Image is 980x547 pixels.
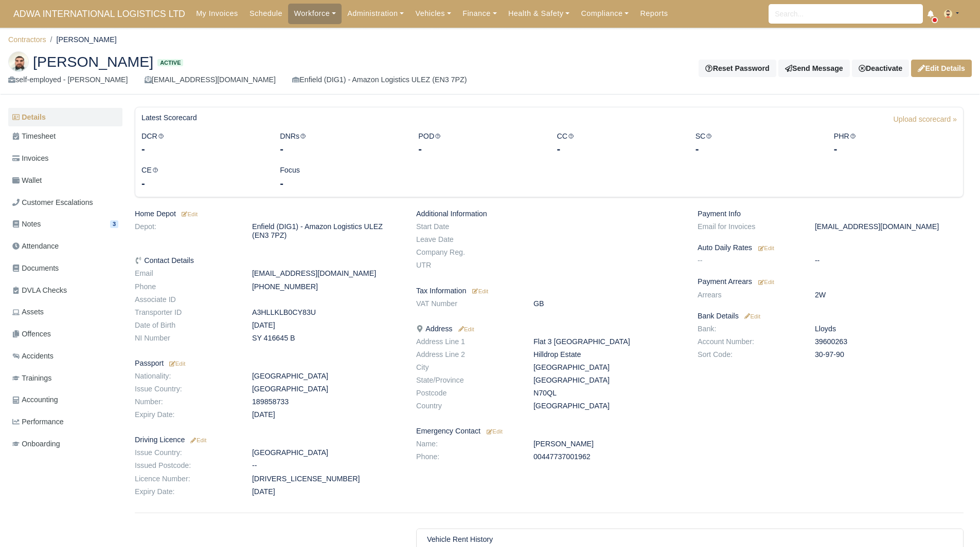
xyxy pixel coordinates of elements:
small: Edit [758,279,774,285]
dt: Account Number: [690,337,807,346]
a: Deactivate [852,60,909,77]
h6: Emergency Contact [416,427,682,436]
a: Documents [8,258,122,278]
span: ADWA INTERNATIONAL LOGISTICS LTD [8,4,190,24]
dd: [GEOGRAPHIC_DATA] [244,448,408,457]
a: Wallet [8,171,122,191]
div: Focus [272,164,411,191]
div: CE [134,164,272,191]
button: Reset Password [699,60,776,77]
h6: Additional Information [416,210,682,218]
dd: [DATE] [244,487,408,496]
dt: Email [127,269,244,278]
small: Edit [472,288,488,294]
a: Vehicles [409,4,457,24]
dd: 00447737001962 [526,452,690,461]
a: Workforce [288,4,342,24]
dd: [PHONE_NUMBER] [244,282,408,291]
div: Hassen Djezzar [1,43,979,95]
small: Edit [189,437,206,443]
a: Accidents [8,346,122,366]
dd: SY 416645 B [244,334,408,343]
a: Trainings [8,368,122,388]
span: Invoices [12,153,48,164]
div: CC [549,130,687,157]
dt: Depot: [127,222,244,240]
a: Send Message [778,60,850,77]
span: Performance [12,416,64,428]
a: Edit [180,210,198,218]
div: self-employed - [PERSON_NAME] [8,74,128,86]
dd: -- [807,256,971,265]
dt: Sort Code: [690,350,807,359]
dd: Enfield (DIG1) - Amazon Logistics ULEZ (EN3 7PZ) [244,222,408,240]
h6: Vehicle Rent History [427,535,493,544]
a: Edit [743,312,760,320]
dt: Email for Invoices [690,222,807,231]
a: Reports [634,4,673,24]
dd: [GEOGRAPHIC_DATA] [526,376,690,385]
div: - [418,142,541,156]
dt: City [408,363,526,372]
dt: Bank: [690,325,807,333]
a: ADWA INTERNATIONAL LOGISTICS LTD [8,4,190,24]
dt: Licence Number: [127,475,244,483]
a: Timesheet [8,126,122,146]
dd: -- [244,461,408,470]
a: Edit [470,287,488,295]
dt: Date of Birth [127,321,244,330]
a: Health & Safety [503,4,576,24]
dt: UTR [408,261,526,270]
dd: Lloyds [807,325,971,333]
dd: 189858733 [244,398,408,406]
dt: Phone [127,282,244,291]
a: Edit [485,427,503,435]
dt: Leave Date [408,235,526,244]
span: [PERSON_NAME] [33,54,153,69]
span: Onboarding [12,438,60,450]
div: Enfield (DIG1) - Amazon Logistics ULEZ (EN3 7PZ) [292,74,467,86]
small: Edit [180,211,198,217]
dt: Name: [408,440,526,448]
span: Accounting [12,394,58,406]
dd: N70QL [526,389,690,398]
a: Assets [8,302,122,322]
span: Assets [12,306,44,318]
h6: Bank Details [698,312,964,320]
h6: Payment Info [698,210,964,218]
div: - [696,142,818,156]
dt: Expiry Date: [127,410,244,419]
dt: Postcode [408,389,526,398]
span: Customer Escalations [12,197,93,209]
dd: 30-97-90 [807,350,971,359]
dd: A3HLLKLB0CY83U [244,308,408,317]
dd: Flat 3 [GEOGRAPHIC_DATA] [526,337,690,346]
small: Edit [456,326,474,332]
a: Edit [168,359,185,367]
span: Accidents [12,350,54,362]
span: Active [157,59,183,67]
dt: Associate ID [127,295,244,304]
dd: [PERSON_NAME] [526,440,690,448]
h6: Contact Details [135,256,401,265]
a: DVLA Checks [8,280,122,300]
a: Compliance [575,4,634,24]
a: Edit [456,325,474,333]
dd: [DRIVERS_LICENSE_NUMBER] [244,475,408,483]
dt: Country [408,402,526,410]
dt: Start Date [408,222,526,231]
a: Performance [8,412,122,432]
span: Wallet [12,175,42,186]
dt: Expiry Date: [127,487,244,496]
a: Administration [342,4,409,24]
div: - [141,142,264,156]
dt: Issue Country: [127,385,244,393]
a: Customer Escalations [8,193,122,213]
h6: Latest Scorecard [141,114,197,122]
a: Accounting [8,390,122,410]
dd: [EMAIL_ADDRESS][DOMAIN_NAME] [807,222,971,231]
small: Edit [743,313,760,319]
h6: Payment Arrears [698,277,964,286]
a: Invoices [8,148,122,168]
